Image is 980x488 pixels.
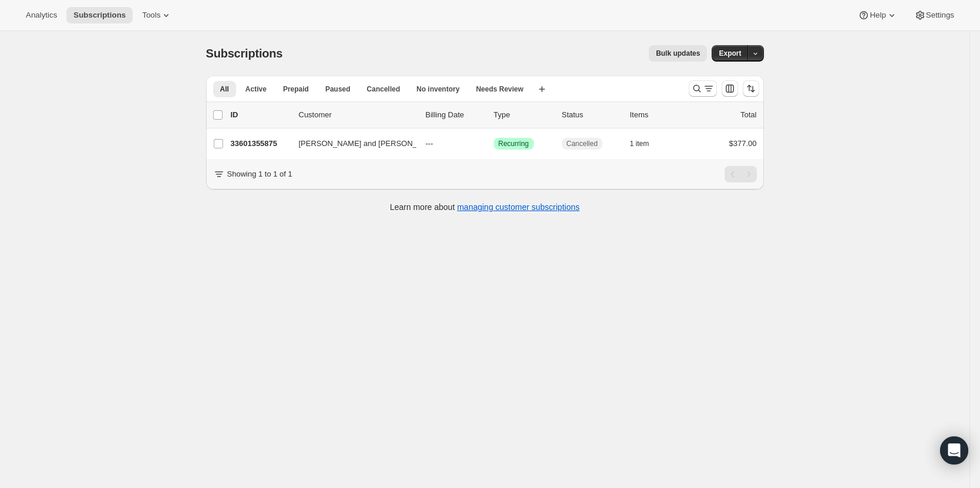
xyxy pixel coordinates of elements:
[567,139,598,148] span: Cancelled
[231,138,289,150] p: 33601355875
[940,436,968,465] div: Open Intercom Messenger
[231,109,757,121] div: IDCustomerBilling DateTypeStatusItemsTotal
[743,80,759,97] button: Sort the results
[26,11,57,20] span: Analytics
[426,109,484,121] p: Billing Date
[740,109,756,121] p: Total
[870,11,885,20] span: Help
[533,81,551,97] button: Create new view
[416,84,459,94] span: No inventory
[630,109,689,121] div: Items
[712,45,748,62] button: Export
[426,139,433,148] span: ---
[325,84,351,94] span: Paused
[283,84,309,94] span: Prepaid
[227,168,292,180] p: Showing 1 to 1 of 1
[73,11,126,20] span: Subscriptions
[66,7,133,23] button: Subscriptions
[630,135,662,152] button: 1 item
[649,45,707,62] button: Bulk updates
[494,109,553,121] div: Type
[907,7,961,23] button: Settings
[926,11,954,20] span: Settings
[390,201,580,213] p: Learn more about
[630,139,649,148] span: 1 item
[722,80,738,97] button: Customize table column order and visibility
[292,134,409,153] button: [PERSON_NAME] and [PERSON_NAME]
[562,109,621,121] p: Status
[725,166,757,182] nav: Pagination
[19,7,64,23] button: Analytics
[245,84,267,94] span: Active
[142,11,160,20] span: Tools
[299,138,442,150] span: [PERSON_NAME] and [PERSON_NAME]
[656,49,700,58] span: Bulk updates
[719,49,741,58] span: Export
[206,47,283,60] span: Subscriptions
[457,202,580,212] a: managing customer subscriptions
[367,84,400,94] span: Cancelled
[729,139,757,148] span: $377.00
[851,7,904,23] button: Help
[476,84,524,94] span: Needs Review
[220,84,229,94] span: All
[499,139,529,148] span: Recurring
[231,135,757,152] div: 33601355875[PERSON_NAME] and [PERSON_NAME]---SuccessRecurringCancelled1 item$377.00
[231,109,289,121] p: ID
[299,109,416,121] p: Customer
[135,7,179,23] button: Tools
[689,80,717,97] button: Search and filter results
